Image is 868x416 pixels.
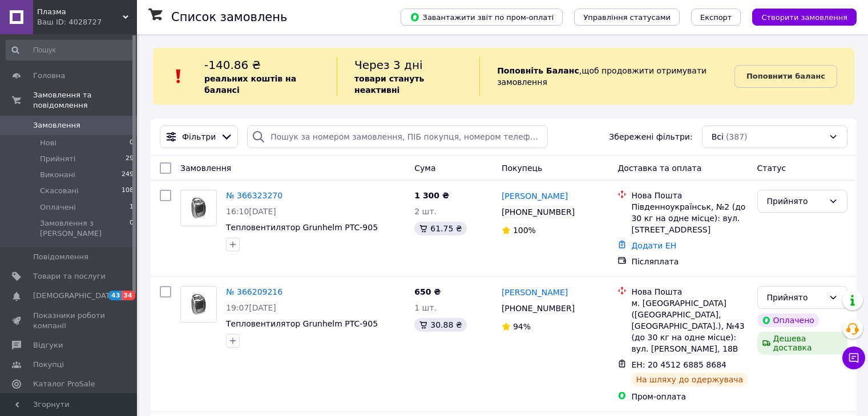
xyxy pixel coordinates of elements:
a: Тепловентилятор Grunhelm PTC-905 [226,319,378,328]
span: [DEMOGRAPHIC_DATA] [33,291,118,301]
span: Скасовані [40,186,79,196]
span: Замовлення та повідомлення [33,90,137,111]
span: Завантажити звіт по пром-оплаті [410,12,554,22]
span: Оплачені [40,202,76,213]
span: Замовлення [33,120,80,130]
span: Збережені фільтри: [609,131,692,142]
div: Нова Пошта [631,286,748,297]
span: Плазма [37,7,123,17]
span: -140.86 ₴ [204,58,261,72]
button: Чат з покупцем [842,346,865,369]
button: Створити замовлення [752,9,857,26]
span: 19:07[DATE] [226,303,276,312]
span: Створити замовлення [761,13,847,22]
span: 16:10[DATE] [226,207,276,216]
span: Управління статусами [583,13,671,22]
a: Поповнити баланс [734,65,837,88]
span: 1 [130,202,134,213]
div: , щоб продовжити отримувати замовлення [479,57,734,96]
span: Нові [40,138,56,148]
span: 1 300 ₴ [414,191,449,200]
b: Поповніть Баланс [497,66,579,75]
span: 43 [108,291,122,300]
h1: Список замовлень [171,10,287,24]
span: Експорт [700,13,732,22]
a: Фото товару [180,190,217,226]
span: Покупці [33,360,64,370]
img: Фото товару [181,197,216,220]
div: Південноукраїнськ, №2 (до 30 кг на одне місце): вул. [STREET_ADDRESS] [631,201,748,235]
a: [PERSON_NAME] [502,190,568,202]
span: Каталог ProSale [33,379,95,389]
a: Створити замовлення [741,12,857,21]
span: Повідомлення [33,252,88,262]
span: Прийняті [40,154,75,164]
span: 249 [122,170,134,180]
a: № 366209216 [226,287,282,296]
span: 108 [122,186,134,196]
div: Ваш ID: 4028727 [37,17,137,27]
span: Показники роботи компанії [33,311,106,331]
div: Оплачено [757,313,819,327]
div: Прийнято [767,291,824,304]
span: 34 [122,291,135,300]
span: 2 шт. [414,207,437,216]
div: Прийнято [767,195,824,207]
span: Доставка та оплата [617,164,701,173]
span: Фільтри [182,131,216,142]
div: [PHONE_NUMBER] [499,300,577,316]
span: 94% [513,322,531,331]
a: Додати ЕН [631,241,676,250]
span: Замовлення [180,164,231,173]
div: Дешева доставка [757,332,847,354]
a: Фото товару [180,286,217,323]
div: 30.88 ₴ [414,318,466,332]
b: реальних коштів на балансі [204,74,296,95]
button: Експорт [691,9,741,26]
span: (387) [726,132,748,141]
a: Тепловентилятор Grunhelm PTC-905 [226,223,378,232]
b: Поповнити баланс [746,72,825,80]
span: Cума [414,164,435,173]
span: Замовлення з [PERSON_NAME] [40,218,130,239]
input: Пошук [6,40,135,60]
input: Пошук за номером замовлення, ПІБ покупця, номером телефону, Email, номером накладної [247,125,548,148]
a: № 366323270 [226,191,282,200]
span: Головна [33,71,65,81]
div: Нова Пошта [631,190,748,201]
div: Пром-оплата [631,391,748,402]
div: Післяплата [631,256,748,267]
button: Завантажити звіт по пром-оплаті [401,9,563,26]
span: 0 [130,218,134,239]
img: :exclamation: [170,68,187,85]
span: Всі [712,131,724,142]
span: Покупець [502,164,542,173]
span: 650 ₴ [414,287,441,296]
img: Фото товару [181,293,216,316]
span: ЕН: 20 4512 6885 8684 [631,360,726,369]
span: Товари та послуги [33,271,106,282]
span: Відгуки [33,340,63,350]
b: товари стануть неактивні [354,74,424,95]
div: [PHONE_NUMBER] [499,204,577,220]
button: Управління статусами [574,9,680,26]
div: м. [GEOGRAPHIC_DATA] ([GEOGRAPHIC_DATA], [GEOGRAPHIC_DATA].), №43 (до 30 кг на одне місце): вул. ... [631,297,748,354]
span: 1 шт. [414,303,437,312]
span: Через 3 дні [354,58,423,72]
a: [PERSON_NAME] [502,287,568,298]
div: 61.75 ₴ [414,222,466,235]
span: 29 [126,154,134,164]
div: На шляху до одержувача [631,373,748,386]
span: 100% [513,226,536,235]
span: Виконані [40,170,75,180]
span: 0 [130,138,134,148]
span: Статус [757,164,786,173]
